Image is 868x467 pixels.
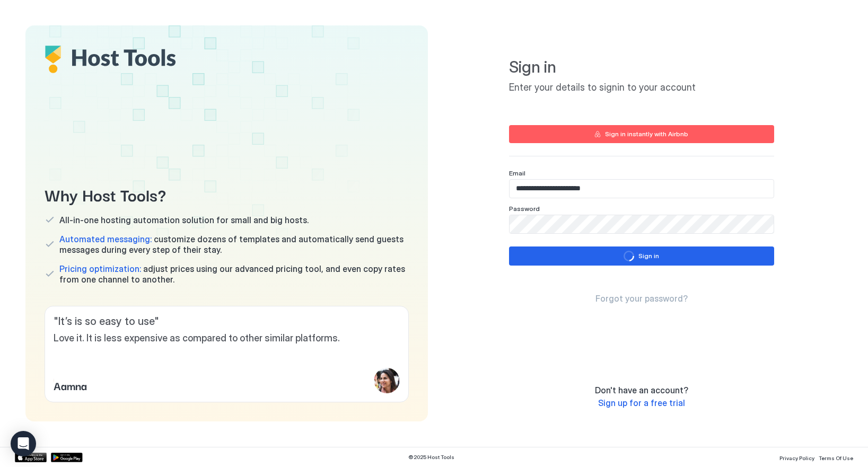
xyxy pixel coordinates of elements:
[51,453,83,462] a: Google Play Store
[779,455,814,461] span: Privacy Policy
[59,215,309,225] span: All-in-one hosting automation solution for small and big hosts.
[54,377,87,393] span: Aamna
[374,368,400,393] div: profile
[11,431,36,456] div: Open Intercom Messenger
[595,293,688,304] span: Forgot your password?
[624,251,634,261] div: loading
[819,455,853,461] span: Terms Of Use
[45,182,409,206] span: Why Host Tools?
[59,263,409,285] span: adjust prices using our advanced pricing tool, and even copy rates from one channel to another.
[59,234,409,255] span: customize dozens of templates and automatically send guests messages during every step of their s...
[638,251,659,261] div: Sign in
[779,452,814,463] a: Privacy Policy
[819,452,853,463] a: Terms Of Use
[595,293,688,304] a: Forgot your password?
[595,385,688,395] span: Don't have an account?
[59,263,141,274] span: Pricing optimization:
[510,215,774,233] input: Input Field
[598,398,685,409] a: Sign up for a free trial
[509,169,525,177] span: Email
[509,246,774,266] button: loadingSign in
[15,453,47,462] a: App Store
[509,125,774,143] button: Sign in instantly with Airbnb
[510,180,774,198] input: Input Field
[509,82,774,94] span: Enter your details to signin to your account
[605,129,688,139] div: Sign in instantly with Airbnb
[509,57,774,77] span: Sign in
[54,332,400,345] span: Love it. It is less expensive as compared to other similar platforms.
[408,454,454,461] span: © 2025 Host Tools
[54,315,400,328] span: " It’s is so easy to use "
[59,234,152,244] span: Automated messaging:
[509,205,540,213] span: Password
